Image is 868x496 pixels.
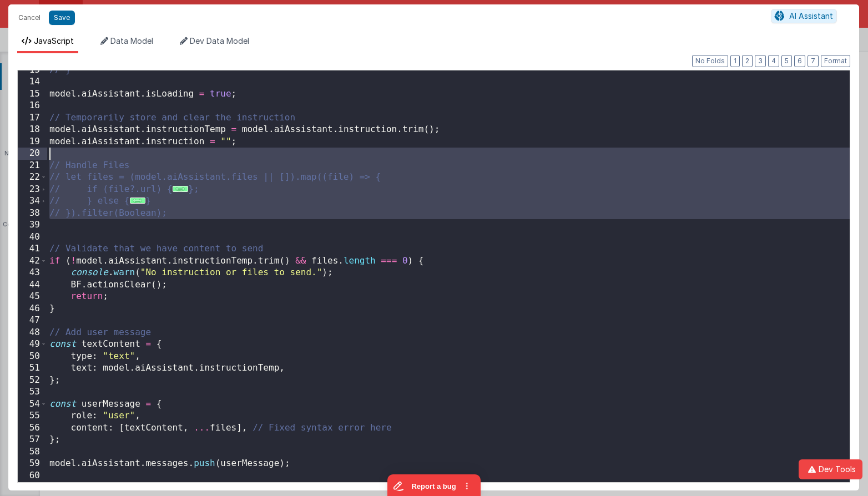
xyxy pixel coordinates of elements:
div: 18 [18,124,47,136]
button: 2 [742,55,753,67]
div: 46 [18,303,47,315]
button: 7 [808,55,819,67]
div: 22 [18,171,47,184]
div: 13 [18,64,47,77]
div: 45 [18,291,47,303]
div: 38 [18,207,47,220]
span: AI Assistant [789,11,833,21]
div: 15 [18,88,47,100]
div: 17 [18,112,47,124]
div: 43 [18,267,47,279]
div: 57 [18,434,47,446]
div: 40 [18,231,47,244]
button: 5 [781,55,792,67]
button: AI Assistant [771,9,837,23]
div: 60 [18,470,47,482]
span: Dev Data Model [190,36,249,45]
button: Dev Tools [799,459,862,479]
div: 41 [18,243,47,255]
span: ... [173,186,189,192]
div: 55 [18,410,47,422]
div: 16 [18,100,47,112]
div: 47 [18,315,47,327]
button: 6 [794,55,805,67]
div: 58 [18,446,47,458]
div: 49 [18,338,47,351]
div: 42 [18,255,47,267]
div: 54 [18,398,47,411]
div: 21 [18,160,47,172]
span: JavaScript [34,36,74,45]
button: Save [49,11,75,25]
div: 51 [18,362,47,374]
div: 44 [18,279,47,291]
div: 39 [18,219,47,231]
button: 1 [730,55,740,67]
button: Cancel [13,10,46,26]
div: 50 [18,351,47,363]
span: Data Model [110,36,153,45]
div: 53 [18,386,47,398]
button: Format [821,55,850,67]
div: 23 [18,184,47,196]
div: 48 [18,327,47,339]
div: 14 [18,76,47,88]
div: 59 [18,458,47,470]
div: 19 [18,136,47,148]
div: 52 [18,374,47,387]
button: 3 [755,55,766,67]
div: 20 [18,148,47,160]
div: 61 [18,482,47,494]
div: 56 [18,422,47,434]
div: 34 [18,195,47,207]
span: ... [130,198,146,204]
button: No Folds [692,55,728,67]
button: 4 [768,55,779,67]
